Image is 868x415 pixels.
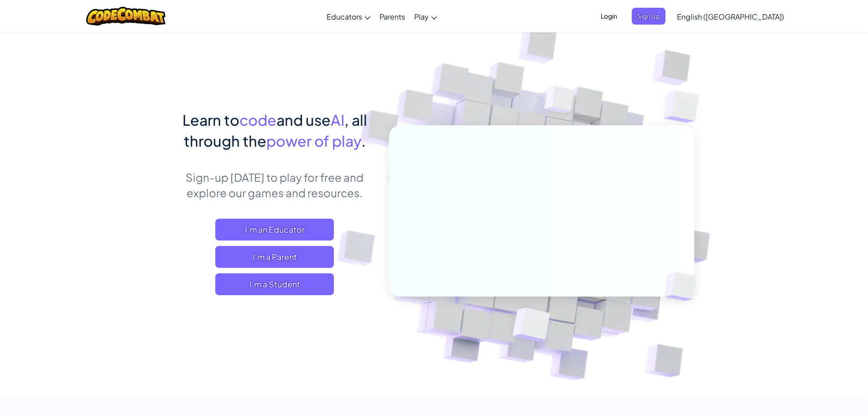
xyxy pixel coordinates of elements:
[490,288,572,364] img: Overlap cubes
[672,4,789,29] a: English ([GEOGRAPHIC_DATA])
[410,4,442,29] a: Play
[527,68,593,136] img: Overlap cubes
[182,111,239,129] span: Learn to
[215,219,334,241] a: I'm an Educator
[215,273,334,295] button: I'm a Student
[677,12,784,21] span: English ([GEOGRAPHIC_DATA])
[276,111,331,129] span: and use
[174,169,375,200] p: Sign-up [DATE] to play for free and explore our games and resources.
[86,7,166,26] img: CodeCombat logo
[322,4,375,29] a: Educators
[331,111,344,129] span: AI
[414,12,429,21] span: Play
[266,132,361,150] span: power of play
[632,8,665,25] button: Sign Up
[649,253,717,320] img: Overlap cubes
[361,132,366,150] span: .
[327,12,362,21] span: Educators
[645,68,724,145] img: Overlap cubes
[375,4,410,29] a: Parents
[239,111,276,129] span: code
[595,8,623,25] button: Login
[215,246,334,268] a: I'm a Parent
